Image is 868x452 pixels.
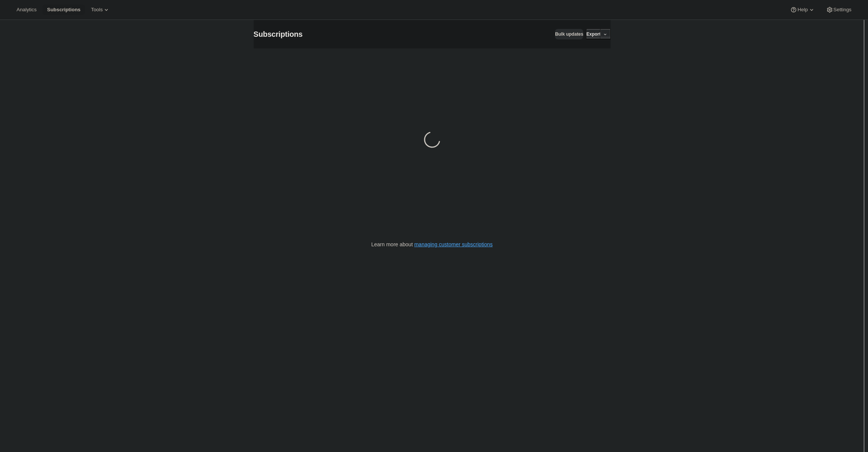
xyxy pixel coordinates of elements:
[797,7,808,13] span: Help
[414,241,493,247] a: managing customer subscriptions
[586,31,600,37] span: Export
[555,31,583,37] span: Bulk updates
[785,5,820,15] button: Help
[555,29,583,39] button: Bulk updates
[586,29,600,39] button: Export
[91,7,103,13] span: Tools
[12,5,41,15] button: Analytics
[17,7,36,13] span: Analytics
[47,7,80,13] span: Subscriptions
[371,241,493,248] p: Learn more about
[821,5,856,15] button: Settings
[42,5,85,15] button: Subscriptions
[86,5,115,15] button: Tools
[254,30,303,38] span: Subscriptions
[833,7,851,13] span: Settings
